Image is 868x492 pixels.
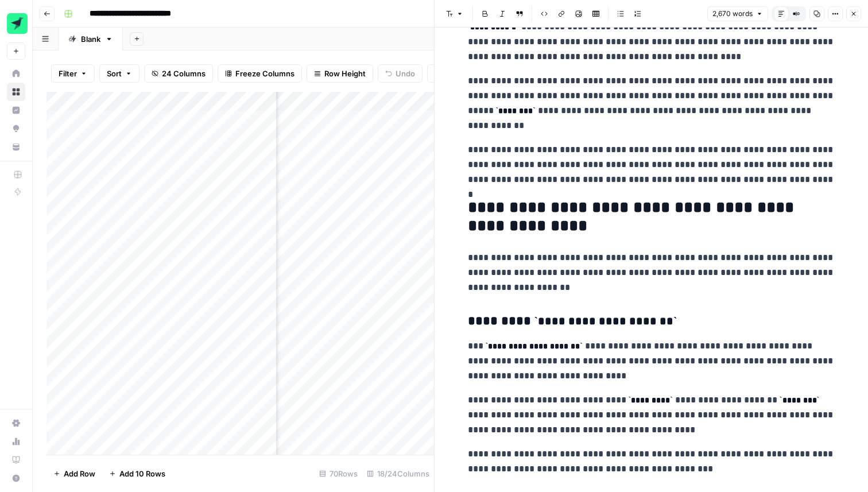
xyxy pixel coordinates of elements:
button: Filter [51,64,95,83]
button: Workspace: Tinybird [7,9,25,38]
span: Add 10 Rows [119,468,165,479]
span: Add Row [64,468,95,479]
a: Learning Hub [7,451,25,469]
img: Tinybird Logo [7,13,28,34]
a: Home [7,64,25,83]
button: Add Row [46,464,102,483]
a: Blank [59,28,123,51]
span: Sort [107,68,122,79]
button: Help + Support [7,469,25,487]
a: Browse [7,83,25,101]
a: Usage [7,432,25,451]
span: 24 Columns [162,68,206,79]
span: Undo [396,68,415,79]
a: Settings [7,414,25,432]
div: 18/24 Columns [362,464,434,483]
button: Add 10 Rows [102,464,172,483]
button: 2,670 words [707,6,768,21]
a: Opportunities [7,119,25,138]
button: Freeze Columns [218,64,302,83]
button: Sort [99,64,139,83]
a: Insights [7,101,25,119]
a: Your Data [7,138,25,156]
button: Row Height [307,64,373,83]
button: Undo [378,64,423,83]
span: Row Height [324,68,366,79]
span: Filter [59,68,77,79]
button: 24 Columns [144,64,213,83]
div: Blank [81,33,100,45]
span: 2,670 words [712,9,753,19]
span: Freeze Columns [235,68,294,79]
div: 70 Rows [315,464,362,483]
